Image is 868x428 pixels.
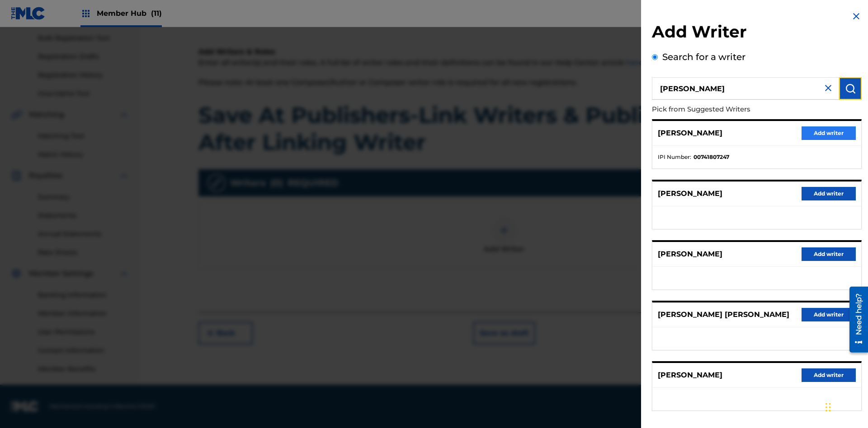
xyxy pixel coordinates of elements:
[658,188,722,199] p: [PERSON_NAME]
[802,187,856,200] button: Add writer
[658,153,691,161] span: IPI Number :
[662,51,745,62] label: Search for a writer
[802,126,856,140] button: Add writer
[11,7,46,20] img: MLC Logo
[97,8,162,19] span: Member Hub
[802,368,856,382] button: Add writer
[658,128,722,139] p: [PERSON_NAME]
[652,77,839,100] input: Search writer's name or IPI Number
[802,308,856,321] button: Add writer
[652,100,810,119] p: Pick from Suggested Writers
[80,8,91,19] img: Top Rightsholders
[693,153,729,161] strong: 00741807247
[802,247,856,261] button: Add writer
[826,394,831,421] div: Drag
[658,249,722,260] p: [PERSON_NAME]
[658,309,789,320] p: [PERSON_NAME] [PERSON_NAME]
[823,83,834,93] img: close
[151,9,162,18] span: (11)
[845,83,856,94] img: Search Works
[823,385,868,428] iframe: Chat Widget
[843,283,868,357] iframe: Resource Center
[652,22,862,45] h2: Add Writer
[658,370,722,381] p: [PERSON_NAME]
